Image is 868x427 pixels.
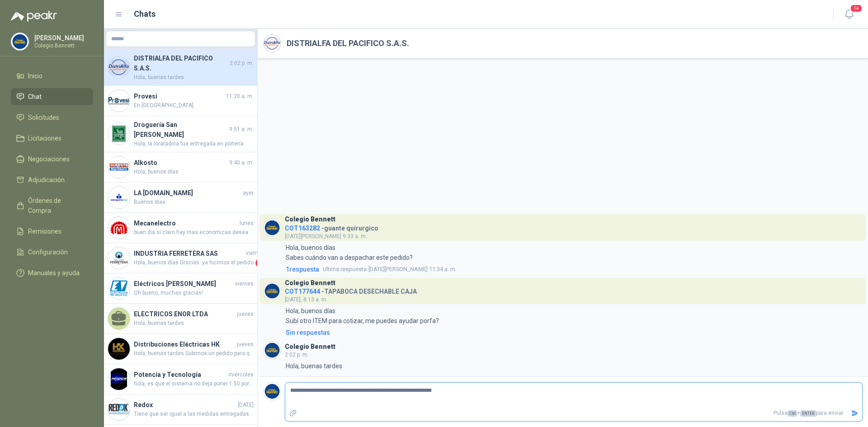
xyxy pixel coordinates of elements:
h3: Colegio Bennett [285,281,335,286]
h4: Potencia y Tecnología [134,370,226,380]
a: Company LogoDISTRIALFA DEL PACIFICO S.A.S.2:02 p. m.Hola, buenas tardes [104,50,257,86]
span: Configuración [28,247,68,257]
span: Adjudicación [28,175,65,185]
span: Hola, la loratadina fue entregada en portería [134,140,254,148]
h4: - guante quirurgico [285,222,378,231]
h4: INDUSTRIA FERRETERA SAS [134,249,244,258]
span: Licitaciones [28,133,61,143]
img: Company Logo [264,282,281,300]
a: Company LogoMecanelectrolunesbuen dia si claro hay mas economicas desea que le cotice una mas eco... [104,213,257,243]
a: Manuales y ayuda [11,264,93,282]
span: Hola, buenos días [134,168,254,176]
p: Pulsa + para enviar [301,405,848,421]
span: Hola, buenas tardes Subimos un pedido para que por favor lo [PERSON_NAME] [134,349,254,358]
img: Company Logo [108,277,130,299]
span: Chat [28,92,42,102]
label: Adjuntar archivos [285,405,301,421]
span: ENTER [800,410,816,417]
h1: Chats [134,8,156,20]
a: Inicio [11,67,93,84]
span: Negociaciones [28,154,70,164]
img: Company Logo [264,219,281,236]
img: Company Logo [108,187,130,208]
img: Company Logo [264,35,281,52]
button: Enviar [847,405,862,421]
span: jueves [237,340,254,349]
img: Company Logo [108,368,130,390]
img: Company Logo [108,90,130,112]
h4: DISTRIALFA DEL PACIFICO S.A.S. [134,53,228,73]
h4: Mecanelectro [134,218,238,228]
span: COT177644 [285,288,320,295]
p: Hola, buenas tardes [286,361,342,371]
h4: - TAPABOCA DESECHABLE CAJA [285,286,417,294]
a: Negociaciones [11,150,93,168]
span: [DATE] [238,401,254,409]
a: Licitaciones [11,130,93,147]
img: Company Logo [108,123,130,145]
span: 14 [850,4,863,13]
span: Órdenes de Compra [28,196,85,216]
img: Company Logo [264,342,281,359]
a: Remisiones [11,223,93,240]
span: 1 respuesta [286,264,319,274]
img: Company Logo [108,338,130,360]
p: [PERSON_NAME] [34,35,91,41]
a: Company LogoLA [DOMAIN_NAME]ayerBuenos dias [104,183,257,213]
a: Company LogoEléctricos [PERSON_NAME]viernesOh bueno, muchas gracias! [104,273,257,304]
span: Hola, buenas tardes [134,73,254,82]
span: COT163282 [285,225,320,232]
span: En [GEOGRAPHIC_DATA]. [134,101,254,110]
img: Company Logo [108,156,130,178]
p: Hola, buenos días Sabes cuándo van a despachar este pedido? [286,243,413,263]
a: Chat [11,88,93,105]
img: Company Logo [108,247,130,269]
span: Ctrl [788,410,797,417]
img: Company Logo [108,399,130,420]
span: [DATE], 8:13 a. m. [285,296,328,303]
span: Inicio [28,71,42,81]
h3: Colegio Bennett [285,344,335,349]
a: Solicitudes [11,109,93,126]
span: Tiene que ser igual a las medidas entregadas. [134,410,254,418]
span: Oh bueno, muchas gracias! [134,289,254,297]
span: [DATE][PERSON_NAME] 11:34 a. m. [323,265,457,274]
h4: Distribuciones Eléctricas HK [134,339,235,349]
span: Ultima respuesta [323,265,367,274]
a: Company LogoAlkosto9:40 a. m.Hola, buenos días [104,152,257,183]
span: buen dia si claro hay mas economicas desea que le cotice una mas economica ? [134,228,254,237]
a: Company LogoProvesi11:20 a. m.En [GEOGRAPHIC_DATA]. [104,86,257,116]
span: 1 [255,258,264,267]
span: Solicitudes [28,113,59,122]
a: Company LogoINDUSTRIA FERRETERA SASviernesHola, buenos días Gracias..ya hicimos el pedido1 [104,243,257,273]
h4: Provesi [134,91,224,101]
img: Company Logo [264,383,281,400]
p: Colegio Bennett [34,43,91,48]
span: Remisiones [28,226,61,236]
span: viernes [235,280,254,288]
a: Sin respuestas [284,328,863,338]
img: Company Logo [108,217,130,239]
h3: Colegio Bennett [285,217,335,222]
h4: ELECTRICOS ENOR LTDA [134,309,235,319]
span: viernes [246,249,264,258]
a: Configuración [11,244,93,261]
span: Buenos dias [134,198,254,206]
button: 14 [841,6,857,23]
h4: Redox [134,400,236,410]
h4: Alkosto [134,158,227,168]
span: [DATE][PERSON_NAME] 9:33 a. m. [285,233,367,239]
a: ELECTRICOS ENOR LTDAjuevesHola, buenas tardes [104,304,257,334]
h2: DISTRIALFA DEL PACIFICO S.A.S. [287,37,409,50]
a: Company LogoRedox[DATE]Tiene que ser igual a las medidas entregadas. [104,394,257,425]
div: Sin respuestas [286,328,330,338]
a: 1respuestaUltima respuesta[DATE][PERSON_NAME] 11:34 a. m. [284,264,863,274]
img: Logo peakr [11,11,57,22]
span: 9:51 a. m. [229,125,254,134]
img: Company Logo [108,56,130,78]
a: Adjudicación [11,171,93,188]
span: hola, es que el sistema no deja poner 1.50 por eso pusimos VER DESCRIPCIÓN...les aparece? [134,380,254,388]
a: Órdenes de Compra [11,192,93,219]
a: Company LogoDroguería San [PERSON_NAME]9:51 a. m.Hola, la loratadina fue entregada en portería [104,116,257,152]
h4: Droguería San [PERSON_NAME] [134,120,227,140]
